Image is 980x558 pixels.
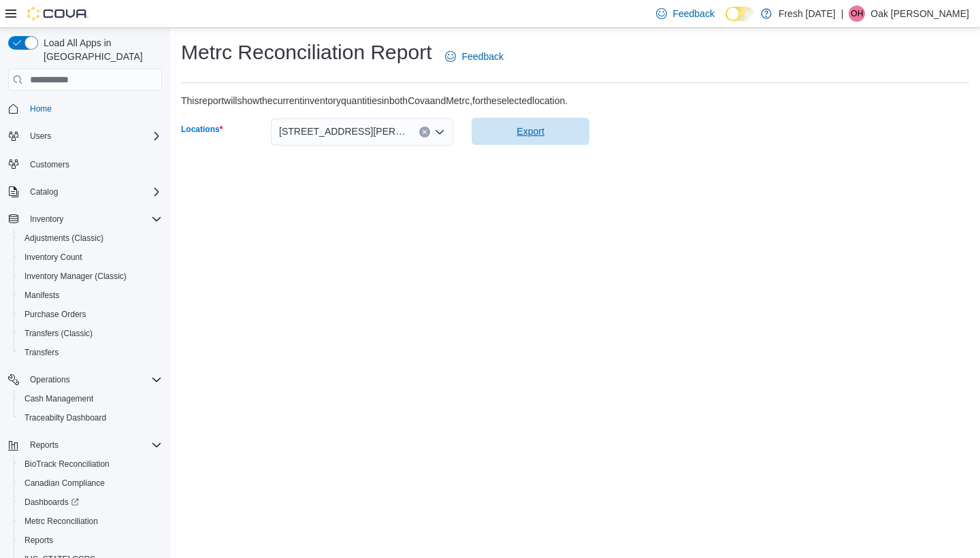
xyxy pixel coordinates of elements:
[19,456,162,472] span: BioTrack Reconciliation
[24,309,86,320] span: Purchase Orders
[30,374,70,385] span: Operations
[19,306,92,323] a: Purchase Orders
[24,437,64,453] button: Reports
[27,7,88,20] img: Cova
[19,249,88,265] a: Inventory Count
[19,268,162,284] span: Inventory Manager (Classic)
[30,440,59,450] span: Reports
[461,50,503,63] span: Feedback
[14,267,167,286] button: Inventory Manager (Classic)
[19,287,65,303] a: Manifests
[24,252,82,263] span: Inventory Count
[24,101,57,117] a: Home
[19,532,59,548] a: Reports
[19,344,162,361] span: Transfers
[841,5,844,22] p: |
[24,459,110,470] span: BioTrack Reconciliation
[24,393,93,404] span: Cash Management
[19,475,162,491] span: Canadian Compliance
[19,410,112,426] a: Traceabilty Dashboard
[24,211,69,227] button: Inventory
[779,5,836,22] p: Fresh [DATE]
[181,124,223,135] label: Locations
[14,389,167,408] button: Cash Management
[30,131,51,142] span: Users
[19,475,110,491] a: Canadian Compliance
[30,103,52,114] span: Home
[24,271,127,282] span: Inventory Manager (Classic)
[672,7,714,20] span: Feedback
[19,513,162,529] span: Metrc Reconciliation
[24,328,93,339] span: Transfers (Classic)
[3,182,167,201] button: Catalog
[19,494,84,510] a: Dashboards
[14,305,167,324] button: Purchase Orders
[3,436,167,455] button: Reports
[24,412,106,423] span: Traceabilty Dashboard
[3,127,167,146] button: Users
[14,324,167,343] button: Transfers (Classic)
[181,39,431,66] h1: Metrc Reconciliation Report
[472,118,589,145] button: Export
[19,344,64,361] a: Transfers
[14,531,167,550] button: Reports
[24,478,105,489] span: Canadian Compliance
[3,370,167,389] button: Operations
[19,391,99,407] a: Cash Management
[419,127,430,137] button: Clear input
[181,94,568,108] div: This report will show the current inventory quantities in both Cova and Metrc, for the selected l...
[24,155,162,172] span: Customers
[440,43,508,70] a: Feedback
[849,5,865,22] div: Oak Hollaman
[24,290,59,301] span: Manifests
[19,230,109,246] a: Adjustments (Classic)
[24,211,162,227] span: Inventory
[24,437,162,453] span: Reports
[19,249,162,265] span: Inventory Count
[19,513,103,529] a: Metrc Reconciliation
[24,184,63,200] button: Catalog
[24,184,162,200] span: Catalog
[24,516,98,527] span: Metrc Reconciliation
[14,493,167,512] a: Dashboards
[19,306,162,323] span: Purchase Orders
[19,391,162,407] span: Cash Management
[24,233,103,244] span: Adjustments (Classic)
[19,494,162,510] span: Dashboards
[24,497,79,508] span: Dashboards
[725,21,726,22] span: Dark Mode
[19,410,162,426] span: Traceabilty Dashboard
[30,159,69,170] span: Customers
[279,123,406,139] span: [STREET_ADDRESS][PERSON_NAME]
[19,287,162,303] span: Manifests
[19,325,98,342] a: Transfers (Classic)
[24,128,56,144] button: Users
[24,100,162,117] span: Home
[24,372,76,388] button: Operations
[19,325,162,342] span: Transfers (Classic)
[14,286,167,305] button: Manifests
[14,408,167,427] button: Traceabilty Dashboard
[14,455,167,474] button: BioTrack Reconciliation
[3,210,167,229] button: Inventory
[19,230,162,246] span: Adjustments (Classic)
[14,474,167,493] button: Canadian Compliance
[14,343,167,362] button: Transfers
[19,268,132,284] a: Inventory Manager (Classic)
[30,214,63,225] span: Inventory
[38,36,162,63] span: Load All Apps in [GEOGRAPHIC_DATA]
[24,157,75,173] a: Customers
[24,372,162,388] span: Operations
[517,125,544,138] span: Export
[19,456,115,472] a: BioTrack Reconciliation
[30,186,58,197] span: Catalog
[3,99,167,118] button: Home
[24,128,162,144] span: Users
[14,229,167,248] button: Adjustments (Classic)
[19,532,162,548] span: Reports
[851,5,863,22] span: OH
[3,154,167,174] button: Customers
[870,5,969,22] p: Oak [PERSON_NAME]
[14,512,167,531] button: Metrc Reconciliation
[434,127,445,137] button: Open list of options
